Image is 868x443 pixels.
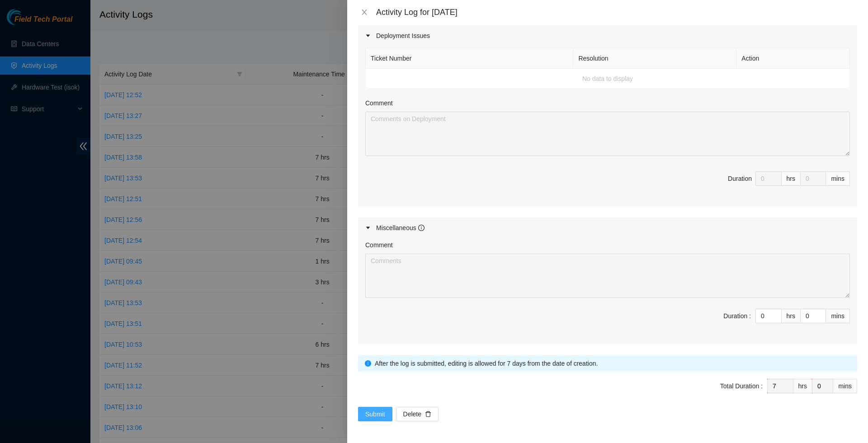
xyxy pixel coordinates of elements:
[376,223,425,233] div: Miscellaneous
[365,360,371,367] span: info-circle
[826,171,850,186] div: mins
[573,48,736,69] th: Resolution
[365,254,850,298] textarea: Comment
[736,48,850,69] th: Action
[361,9,368,16] span: close
[396,407,439,421] button: Deletedelete
[720,381,763,391] div: Total Duration :
[366,48,573,69] th: Ticket Number
[425,411,431,418] span: delete
[365,98,393,108] label: Comment
[358,407,392,421] button: Submit
[365,112,850,156] textarea: Comment
[365,240,393,250] label: Comment
[372,358,847,368] div: After the log is submitted, editing is allowed for 7 days from the date of creation.
[365,225,371,231] span: caret-right
[782,171,801,186] div: hrs
[366,69,850,89] td: No data to display
[782,309,801,323] div: hrs
[833,379,857,393] div: mins
[358,217,857,238] div: Miscellaneous info-circle
[403,409,421,419] span: Delete
[723,311,751,321] div: Duration :
[793,379,812,393] div: hrs
[358,8,371,17] button: Close
[365,409,385,419] span: Submit
[358,25,857,46] div: Deployment Issues
[826,309,850,323] div: mins
[376,7,857,17] div: Activity Log for [DATE]
[728,174,752,184] div: Duration
[365,33,371,38] span: caret-right
[418,225,425,231] span: info-circle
